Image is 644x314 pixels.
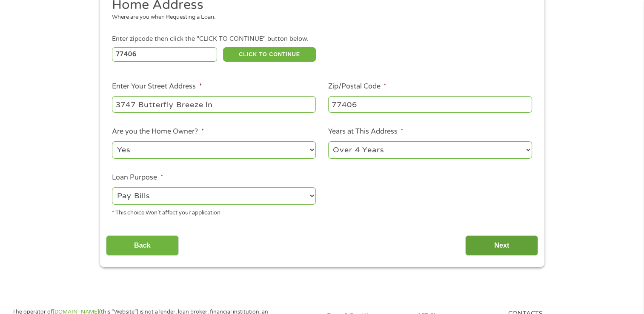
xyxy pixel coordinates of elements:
[112,127,204,136] label: Are you the Home Owner?
[112,34,532,44] div: Enter zipcode then click the "CLICK TO CONTINUE" button below.
[112,13,526,22] div: Where are you when Requesting a Loan.
[112,173,163,182] label: Loan Purpose
[223,47,316,62] button: CLICK TO CONTINUE
[112,206,316,217] div: * This choice Won’t affect your application
[112,82,202,91] label: Enter Your Street Address
[465,235,538,256] input: Next
[328,82,386,91] label: Zip/Postal Code
[106,235,179,256] input: Back
[112,47,217,62] input: Enter Zipcode (e.g 01510)
[328,127,404,136] label: Years at This Address
[112,96,316,112] input: 1 Main Street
